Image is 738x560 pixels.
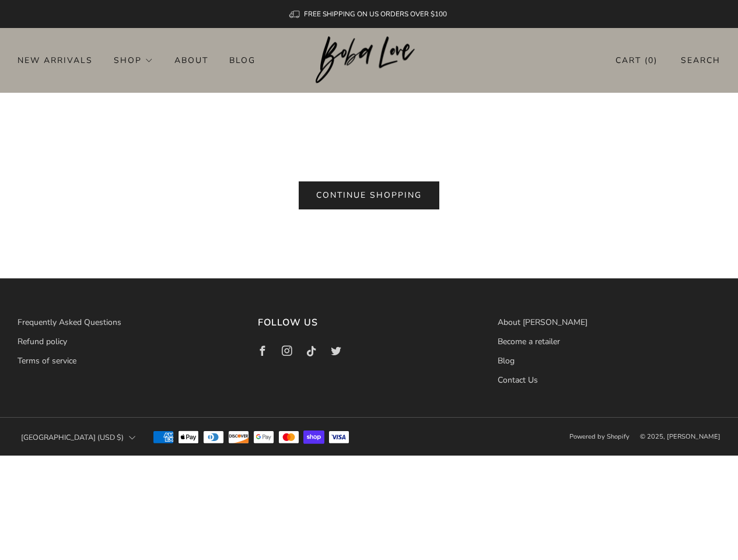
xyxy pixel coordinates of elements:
[640,432,720,441] span: © 2025, [PERSON_NAME]
[316,36,422,84] img: Boba Love
[258,314,481,331] h3: Follow us
[18,317,121,328] a: Frequently Asked Questions
[498,336,560,347] a: Become a retailer
[498,317,587,328] a: About [PERSON_NAME]
[648,55,654,66] items-count: 0
[18,51,93,69] a: New Arrivals
[681,51,720,70] a: Search
[316,36,422,85] a: Boba Love
[229,51,256,69] a: Blog
[174,51,208,69] a: About
[114,51,153,69] a: Shop
[18,336,67,347] a: Refund policy
[498,355,515,366] a: Blog
[615,51,657,70] a: Cart
[18,425,139,450] button: [GEOGRAPHIC_DATA] (USD $)
[299,181,439,209] a: Continue shopping
[498,374,538,386] a: Contact Us
[569,432,629,441] a: Powered by Shopify
[304,9,447,19] span: FREE SHIPPING ON US ORDERS OVER $100
[18,355,76,366] a: Terms of service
